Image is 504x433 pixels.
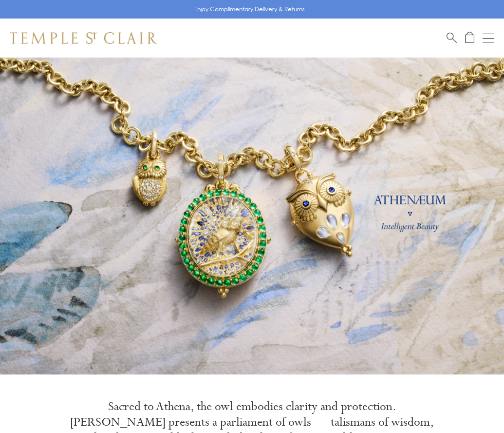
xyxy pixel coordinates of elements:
img: Temple St. Clair [10,32,157,44]
a: Search [447,32,457,44]
button: Open navigation [483,32,494,44]
a: Open Shopping Bag [465,32,474,44]
p: Enjoy Complimentary Delivery & Returns [194,4,305,14]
